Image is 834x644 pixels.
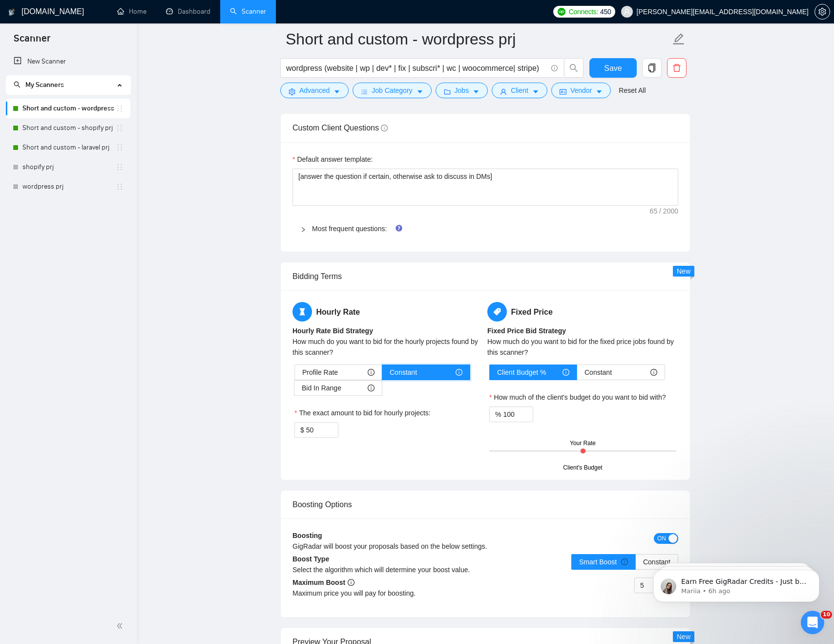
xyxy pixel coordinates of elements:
span: delete [667,64,686,72]
b: Boosting [292,532,322,539]
span: holder [116,163,124,171]
iframe: Intercom live chat [801,611,824,634]
div: Tooltip anchor [395,224,403,233]
iframe: Intercom notifications message [639,549,834,618]
b: Hourly Rate Bid Strategy [292,327,373,335]
span: 10 [821,611,832,619]
div: Bidding Terms [292,262,678,290]
button: Save [589,58,637,78]
span: right [300,227,306,233]
button: userClientcaret-down [492,83,547,98]
span: folder [444,88,451,95]
div: Client's Budget [563,463,602,472]
a: dashboardDashboard [166,7,210,16]
span: caret-down [596,88,603,95]
textarea: Default answer template: [292,169,678,206]
span: info-circle [368,369,375,376]
div: Your Rate [570,439,596,448]
li: Short and custom - wordpress prj [6,99,130,118]
a: shopify prj [22,157,116,177]
span: Bid In Range [302,381,341,395]
b: Boost Type [292,555,329,563]
button: delete [667,58,687,78]
span: Custom Client Questions [292,124,388,132]
span: holder [116,183,124,191]
button: copy [642,58,662,78]
span: caret-down [417,88,423,95]
span: info-circle [563,369,569,376]
span: Client [511,85,528,96]
span: Save [604,62,622,74]
b: Fixed Price Bid Strategy [487,327,566,335]
div: Boosting Options [292,491,678,518]
input: The exact amount to bid for hourly projects: [306,423,338,437]
span: info-circle [381,125,388,131]
button: settingAdvancedcaret-down [280,83,349,98]
li: New Scanner [6,52,130,71]
span: ON [657,533,666,544]
span: copy [643,64,661,72]
span: New [677,633,690,641]
label: Default answer template: [292,154,373,165]
a: Short and custom - wordpress prj [22,99,116,118]
a: wordpress prj [22,177,116,196]
a: Short and custom - laravel prj [22,138,116,157]
span: bars [361,88,368,95]
div: Select the algorithm which will determine your boost value. [292,564,485,575]
div: GigRadar will boost your proposals based on the below settings. [292,541,582,552]
span: caret-down [334,88,340,95]
span: search [564,64,583,72]
input: How much of the client's budget do you want to bid with? [503,407,533,422]
span: info-circle [368,385,375,391]
li: Short and custom - shopify prj [6,118,130,138]
span: hourglass [292,302,312,322]
img: logo [8,4,15,20]
a: New Scanner [14,52,123,71]
a: setting [814,8,830,16]
h5: Fixed Price [487,302,678,322]
span: holder [116,124,124,132]
span: Vendor [570,85,592,96]
span: info-circle [621,558,628,565]
button: search [564,58,584,78]
span: Profile Rate [302,365,338,380]
span: Smart Boost [579,558,628,566]
span: info-circle [348,579,354,586]
span: My Scanners [14,81,64,89]
span: My Scanners [25,81,64,89]
a: Short and custom - shopify prj [22,118,116,138]
span: Scanner [6,31,58,52]
button: idcardVendorcaret-down [551,83,611,98]
span: double-left [116,621,126,631]
span: Constant [584,365,612,380]
span: setting [289,88,295,95]
span: info-circle [456,369,462,376]
label: How much of the client's budget do you want to bid with? [489,392,666,403]
h5: Hourly Rate [292,302,483,322]
li: Short and custom - laravel prj [6,138,130,157]
b: Maximum Boost [292,579,354,586]
div: Most frequent questions: [292,217,678,240]
span: Constant [390,365,417,380]
span: tag [487,302,507,322]
span: caret-down [532,88,539,95]
span: holder [116,144,124,151]
input: Scanner name... [286,27,670,51]
a: homeHome [117,7,146,16]
a: searchScanner [230,7,266,16]
span: edit [672,33,685,45]
button: setting [814,4,830,20]
input: Search Freelance Jobs... [286,62,547,74]
div: How much do you want to bid for the hourly projects found by this scanner? [292,336,483,358]
div: Maximum price you will pay for boosting. [292,588,485,599]
span: holder [116,105,124,112]
span: idcard [560,88,566,95]
span: 450 [600,6,611,17]
span: user [624,8,630,15]
span: Advanced [299,85,330,96]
